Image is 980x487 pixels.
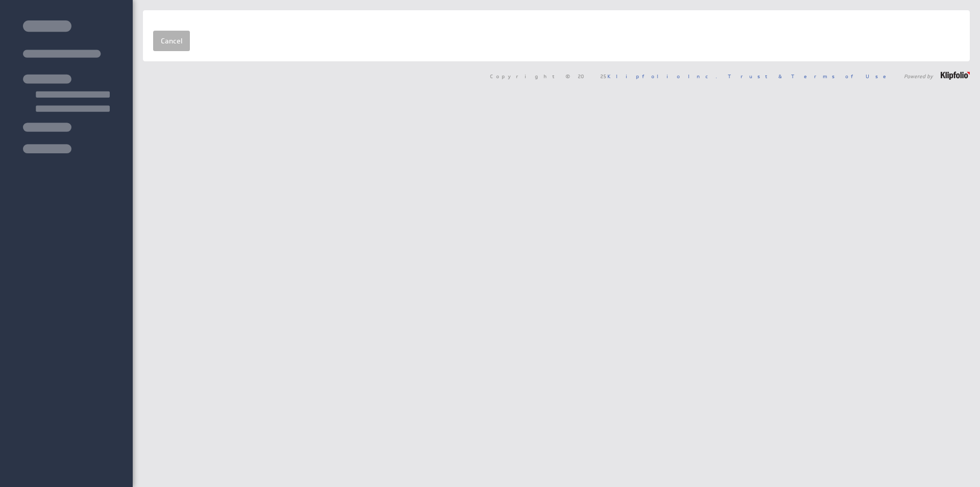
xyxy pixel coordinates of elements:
span: Powered by [904,74,933,79]
span: Copyright © 2025 [490,74,717,79]
a: Klipfolio Inc. [607,73,717,80]
a: Cancel [153,31,190,51]
a: Trust & Terms of Use [728,73,893,80]
img: logo-footer.png [941,72,970,80]
img: skeleton-sidenav.svg [23,20,110,153]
